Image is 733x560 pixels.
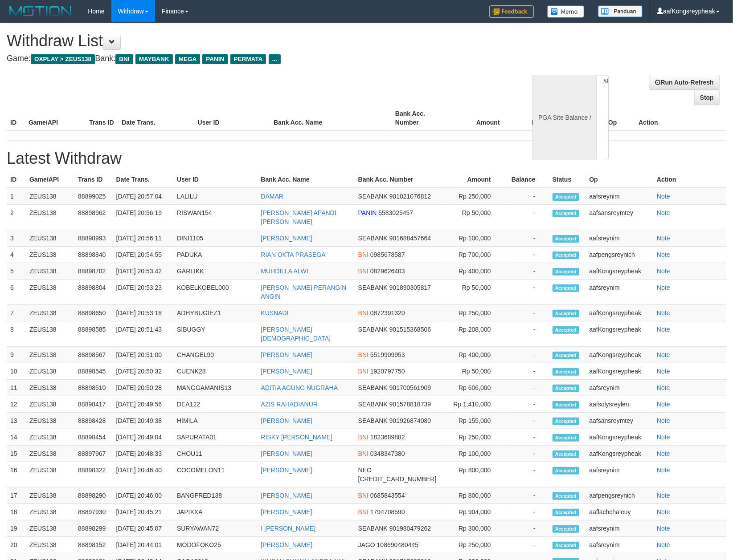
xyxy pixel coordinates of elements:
td: 88898454 [74,429,112,446]
td: SURYAWAN72 [173,520,257,537]
td: aafKongsreypheak [586,305,653,321]
span: [CREDIT_CARD_NUMBER] [358,475,437,483]
td: aafKongsreypheak [586,321,653,347]
td: ZEUS138 [26,305,74,321]
span: SEABANK [358,193,388,200]
td: Rp 100,000 [448,230,504,247]
td: ZEUS138 [26,446,74,462]
td: 14 [7,429,26,446]
a: [PERSON_NAME] [261,508,312,515]
td: Rp 606,000 [448,380,504,396]
td: aaflachchaleuy [586,504,653,520]
td: RISWAN154 [173,205,257,230]
td: - [504,396,549,413]
span: 108690480445 [377,541,418,548]
td: - [504,462,549,487]
th: Status [549,171,586,188]
span: Accepted [553,252,579,259]
td: ZEUS138 [26,396,74,413]
td: - [504,520,549,537]
td: - [504,280,549,305]
td: Rp 800,000 [448,487,504,504]
td: 18 [7,504,26,520]
td: [DATE] 20:56:11 [113,230,173,247]
td: aafsreynim [586,230,653,247]
td: - [504,205,549,230]
td: aafsreynim [586,280,653,305]
span: Accepted [553,352,579,359]
img: Feedback.jpg [489,5,534,18]
td: 15 [7,446,26,462]
th: Balance [513,106,569,131]
span: Accepted [553,310,579,317]
a: [PERSON_NAME] [261,492,312,499]
span: Accepted [553,385,579,392]
td: Rp 208,000 [448,321,504,347]
a: [PERSON_NAME] [261,235,312,242]
td: aafKongsreypheak [586,446,653,462]
a: Note [657,326,670,333]
span: SEABANK [358,326,388,333]
span: SEABANK [358,401,388,408]
a: [PERSON_NAME][DEMOGRAPHIC_DATA] [261,326,331,342]
td: KOBELKOBEL000 [173,280,257,305]
td: ZEUS138 [26,347,74,363]
span: Accepted [553,193,579,201]
td: CHANGEL90 [173,347,257,363]
td: Rp 250,000 [448,305,504,321]
a: Note [657,384,670,391]
td: CHOU11 [173,446,257,462]
th: ID [7,171,26,188]
td: ZEUS138 [26,205,74,230]
span: 0985678587 [370,251,405,258]
span: 901700561909 [389,384,431,391]
th: User ID [194,106,270,131]
a: Note [657,541,670,548]
h4: Game: Bank: [7,54,480,63]
td: 88898299 [74,520,112,537]
th: Date Trans. [118,106,194,131]
a: ADITIA AGUNG NUGRAHA [261,384,338,391]
a: Note [657,467,670,474]
th: Amount [448,171,504,188]
th: Date Trans. [113,171,173,188]
th: Action [635,106,726,131]
td: aafsreynim [586,537,653,553]
a: I [PERSON_NAME] [261,525,315,532]
th: Amount [452,106,513,131]
span: SEABANK [358,235,388,242]
span: 901980479262 [389,525,431,532]
a: AZIS RAHADIANUR [261,401,318,408]
span: Accepted [553,467,579,475]
td: [DATE] 20:54:55 [113,247,173,263]
td: Rp 800,000 [448,462,504,487]
a: Note [657,434,670,441]
td: Rp 50,000 [448,205,504,230]
a: [PERSON_NAME] [261,450,312,457]
span: 0872391320 [370,309,405,317]
td: Rp 400,000 [448,263,504,280]
td: [DATE] 20:57:04 [113,188,173,205]
td: - [504,247,549,263]
span: 901688457664 [389,235,431,242]
td: 88898804 [74,280,112,305]
td: 88897930 [74,504,112,520]
td: - [504,321,549,347]
a: Note [657,193,670,200]
a: Note [657,235,670,242]
span: MAYBANK [135,54,173,64]
td: - [504,446,549,462]
a: Note [657,508,670,515]
td: ZEUS138 [26,487,74,504]
td: aafsolysreylen [586,396,653,413]
a: [PERSON_NAME] [261,351,312,358]
span: Accepted [553,235,579,243]
td: ZEUS138 [26,520,74,537]
span: 901926874080 [389,417,431,424]
td: ZEUS138 [26,413,74,429]
h1: Withdraw List [7,32,480,50]
a: [PERSON_NAME] [261,368,312,375]
a: [PERSON_NAME] APANDI [PERSON_NAME] [261,209,336,225]
span: 0348347380 [370,450,405,457]
td: ZEUS138 [26,188,74,205]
